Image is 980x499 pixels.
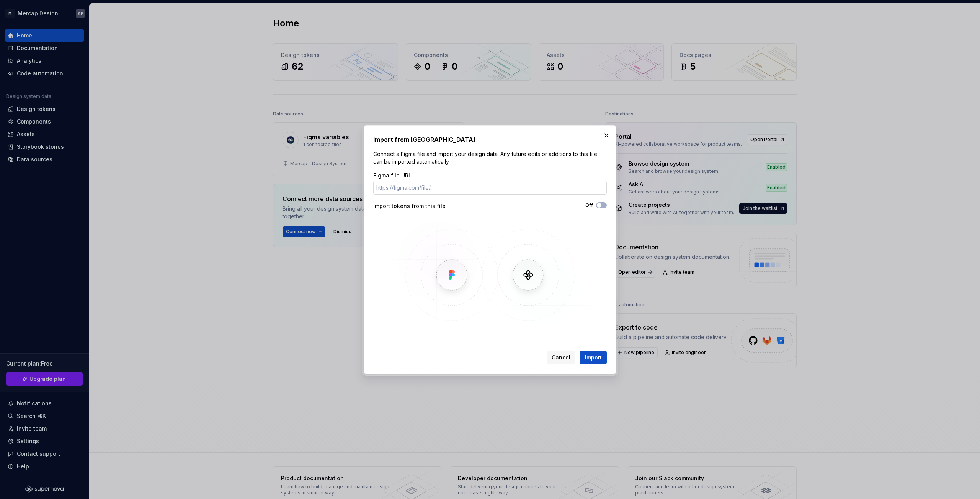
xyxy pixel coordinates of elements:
input: https://figma.com/file/... [373,181,607,195]
p: Connect a Figma file and import your design data. Any future edits or additions to this file can ... [373,150,607,166]
button: Cancel [547,351,575,364]
label: Figma file URL [373,172,412,179]
span: Import [585,354,602,361]
label: Off [585,202,593,208]
h2: Import from [GEOGRAPHIC_DATA] [373,135,607,144]
button: Import [580,351,607,364]
span: Cancel [552,354,570,361]
div: Import tokens from this file [373,202,490,210]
